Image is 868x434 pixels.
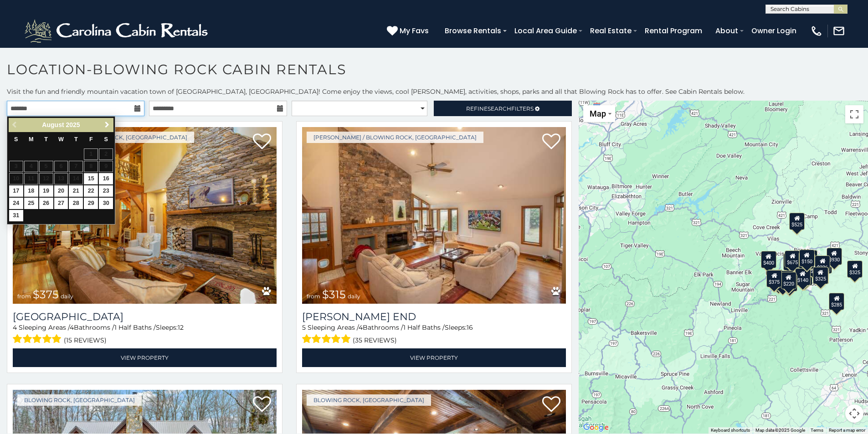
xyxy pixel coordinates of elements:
[795,268,811,285] div: $140
[790,212,805,230] div: $525
[711,427,750,434] button: Keyboard shortcuts
[24,185,38,197] a: 18
[9,198,23,209] a: 24
[767,270,783,287] div: $410
[104,136,108,143] span: Saturday
[590,109,606,118] span: Map
[542,395,560,414] a: Add to favorites
[813,267,828,284] div: $325
[387,25,431,37] a: My Favs
[783,253,799,270] div: $315
[403,323,445,332] span: 1 Half Baths /
[13,348,277,367] a: View Property
[84,173,98,184] a: 15
[17,293,31,300] span: from
[54,198,68,209] a: 27
[89,136,93,143] span: Friday
[586,23,636,39] a: Real Estate
[302,311,566,323] a: [PERSON_NAME] End
[781,271,796,289] div: $220
[13,127,277,304] a: Mountain Song Lodge from $375 daily
[811,428,823,433] a: Terms
[307,293,320,300] span: from
[302,127,566,304] img: Moss End
[440,23,506,39] a: Browse Rentals
[785,250,801,267] div: $675
[13,323,17,332] span: 4
[302,348,566,367] a: View Property
[778,271,794,288] div: $165
[581,422,611,434] a: Open this area in Google Maps (opens a new window)
[766,270,782,287] div: $375
[9,210,23,221] a: 31
[302,323,306,332] span: 5
[64,334,107,346] span: (15 reviews)
[39,198,53,209] a: 26
[13,127,277,304] img: Mountain Song Lodge
[114,323,156,332] span: 1 Half Baths /
[434,101,571,116] a: RefineSearchFilters
[54,185,68,197] a: 20
[307,394,431,406] a: Blowing Rock, [GEOGRAPHIC_DATA]
[84,185,98,197] a: 22
[70,323,74,332] span: 4
[747,23,801,39] a: Owner Login
[711,23,743,39] a: About
[400,25,429,36] span: My Favs
[307,132,483,143] a: [PERSON_NAME] / Blowing Rock, [GEOGRAPHIC_DATA]
[815,255,831,273] div: $226
[829,292,845,310] div: $285
[58,136,64,143] span: Wednesday
[755,428,805,433] span: Map data ©2025 Google
[322,288,346,301] span: $315
[488,105,511,112] span: Search
[581,422,611,434] img: Google
[99,198,113,209] a: 30
[29,136,34,143] span: Monday
[39,185,53,197] a: 19
[84,198,98,209] a: 29
[510,23,581,39] a: Local Area Guide
[353,334,397,346] span: (35 reviews)
[829,428,865,433] a: Report a map error
[466,105,534,112] span: Refine Filters
[9,185,23,197] a: 17
[583,105,615,122] button: Change map style
[61,293,73,300] span: daily
[24,198,38,209] a: 25
[847,260,863,277] div: $325
[359,323,363,332] span: 4
[845,105,863,123] button: Toggle fullscreen view
[14,136,18,143] span: Sunday
[23,17,212,45] img: White-1-2.png
[302,323,566,346] div: Sleeping Areas / Bathrooms / Sleeps:
[66,121,80,128] span: 2025
[302,127,566,304] a: Moss End from $315 daily
[17,394,142,406] a: Blowing Rock, [GEOGRAPHIC_DATA]
[13,311,277,323] a: [GEOGRAPHIC_DATA]
[810,25,823,37] img: phone-regular-white.png
[827,247,842,265] div: $930
[799,250,815,267] div: $150
[13,323,277,346] div: Sleeping Areas / Bathrooms / Sleeps:
[69,185,83,197] a: 21
[42,121,64,128] span: August
[832,25,845,37] img: mail-regular-white.png
[467,323,473,332] span: 16
[103,121,111,128] span: Next
[253,133,271,152] a: Add to favorites
[13,311,277,323] h3: Mountain Song Lodge
[302,311,566,323] h3: Moss End
[99,185,113,197] a: 23
[74,136,78,143] span: Thursday
[782,274,797,291] div: $345
[99,173,113,184] a: 16
[761,251,776,268] div: $400
[33,288,59,301] span: $375
[69,198,83,209] a: 28
[253,395,271,414] a: Add to favorites
[44,136,48,143] span: Tuesday
[776,273,791,290] div: $355
[348,293,360,300] span: daily
[845,404,863,423] button: Map camera controls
